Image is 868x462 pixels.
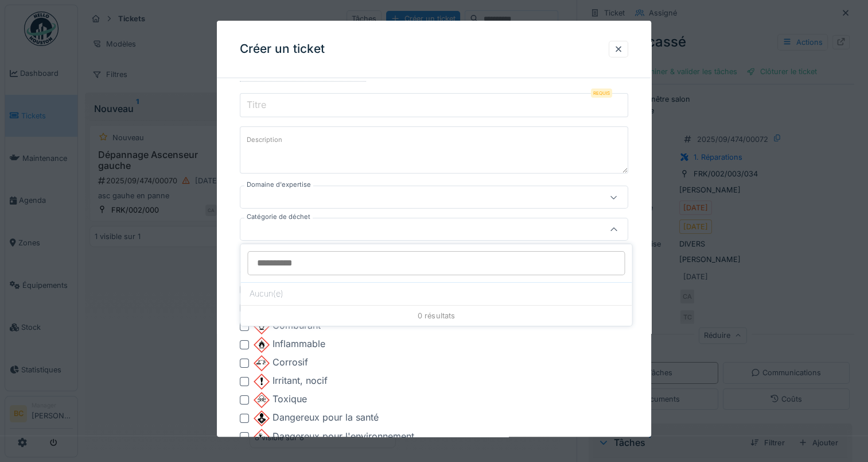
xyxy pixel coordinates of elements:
div: Informations générales [240,62,366,82]
div: Dangereux pour la santé [254,410,379,426]
img: u1zr9D4zduPLv3NqpZfuHqtse9P43H43+g4j4uZHzW8AAAAABJRU5ErkJggg== [254,429,270,445]
img: OW0FDO2FwAAAABJRU5ErkJggg== [254,374,270,390]
img: eugAAAABJRU5ErkJggg== [254,337,270,353]
div: Inflammable [254,337,325,353]
label: Catégorie de déchet [244,213,313,222]
div: Corrosif [254,355,308,371]
div: Requis [591,88,612,98]
div: Irritant, nocif [254,374,328,390]
div: 0 résultats [240,305,632,326]
div: Dangereux pour l'environnement [254,429,414,445]
div: Aucun(e) [240,282,632,305]
img: sLrRMbIGPmCF7ZWRskY+8odImWcjNFvc7q+Ssb411JdXyPjZS8KGy3jNa9uu46X8fPzP0KgPPUqbRtnAAAAAElFTkSuQmCC [254,392,270,408]
label: Titre [244,98,268,112]
div: Toxique [254,392,307,408]
label: Description [244,133,285,148]
img: 2pePJIAAAAASUVORK5CYII= [254,318,270,334]
img: gAAAAASUVORK5CYII= [254,410,270,426]
label: Domaine d'expertise [244,180,313,190]
h3: Créer un ticket [240,42,325,56]
img: WHeua313wAAAABJRU5ErkJggg== [254,355,270,371]
div: Comburant [254,318,321,334]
